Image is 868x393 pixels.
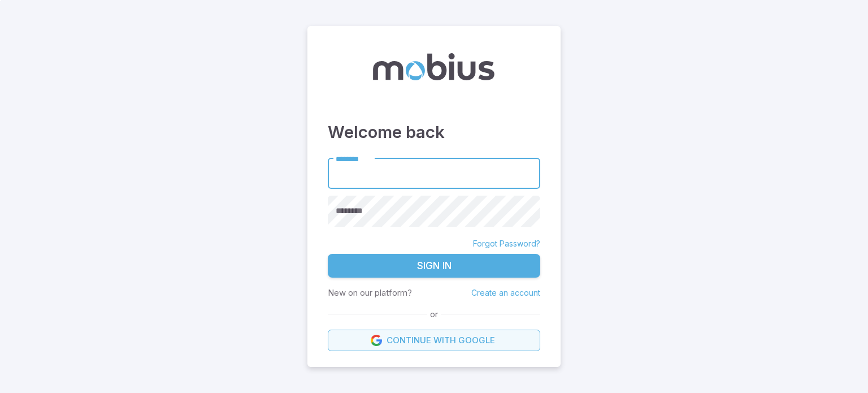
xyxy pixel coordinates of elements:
[328,287,412,299] p: New on our platform?
[427,308,441,321] span: or
[473,238,540,249] a: Forgot Password?
[328,330,540,351] a: Continue with Google
[471,288,540,297] a: Create an account
[328,254,540,278] button: Sign In
[328,120,540,145] h3: Welcome back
